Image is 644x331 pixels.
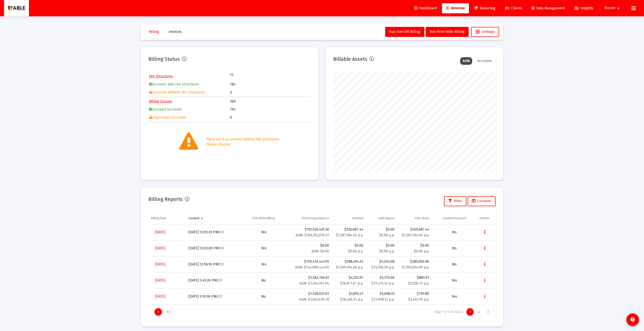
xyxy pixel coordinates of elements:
a: Billing Groups [149,99,172,103]
button: Run Firm-Wide Billing [426,27,469,37]
small: $1,287,184.45 p.a. [336,233,363,237]
a: [DATE] [151,275,169,286]
span: Reporting [474,6,496,10]
div: Billing Date [151,216,167,220]
small: AUM: $1,554,191.94 [299,281,329,286]
div: $4,253.97 [334,275,363,280]
div: $285,000.06 [399,259,429,264]
a: [DATE] [151,243,169,253]
div: Accounts [475,57,494,65]
a: Clients [501,3,526,13]
a: [DATE] [151,292,169,302]
small: AUM: $160,332,016.37 [296,233,329,237]
div: [DATE] 12:56:16 PM [188,262,239,267]
small: $1,155,834.99 p.a. [402,265,429,269]
td: 13 [230,73,270,78]
div: Yes [434,278,475,283]
div: Please resolve. [206,142,280,147]
td: Grouped Accounts [149,106,229,113]
small: $0.00 p.a. [379,233,394,237]
small: $16,877.07 p.a. [340,281,363,286]
div: Created Invoices? [442,216,467,220]
div: Display 5 items on page [154,308,162,316]
div: $3,370.06 [368,275,394,286]
a: Data Management [528,3,569,13]
button: Nossie [598,3,627,13]
td: Column Created [186,212,242,224]
div: $3,098.32 [368,291,394,302]
button: Billing [145,27,163,37]
span: Filter [448,199,462,203]
button: Settings [471,27,499,37]
div: Firm Wide Billing [253,216,275,220]
div: $320,687.44 [399,227,429,232]
small: $1,287,184.45 p.a. [402,233,429,237]
small: EST [219,246,224,250]
small: EST [218,230,224,234]
div: [DATE] 3:45:26 PM [188,278,239,283]
span: Invoices [169,30,182,34]
div: No [244,278,284,283]
a: Revenue [442,3,469,13]
div: $1,520,031.01 [289,291,329,302]
div: Page 1 [466,308,474,316]
td: Column Billing Date [148,212,186,224]
div: Yes [244,262,284,267]
div: Debited [352,216,363,220]
div: Firm Share [415,216,429,220]
span: Revenue [446,6,465,10]
mat-icon: contact_support [630,317,636,323]
button: Columns [468,196,496,206]
h2: Billing Status [148,55,180,63]
div: [DATE] 2:19:36 PM [188,294,239,299]
div: $0.00 [368,227,394,238]
a: Dashboard [410,3,441,13]
div: $320,687.44 [334,227,363,232]
div: $1,562,706.61 [289,275,329,286]
div: [DATE] 12:03:00 PM [188,246,239,251]
div: Page 1 of 3 (14 items) [435,310,463,314]
a: [DATE] [151,227,169,237]
span: [DATE] [155,262,165,266]
small: $3,452.19 p.a. [408,297,429,302]
div: $0.00 [368,243,394,254]
td: Ungrouped Accounts [149,114,229,121]
div: $155,526,425.30 [289,227,329,238]
td: Column Firm Wide Billing [242,212,286,224]
h2: Billable Assets [333,55,367,63]
div: AUM [460,57,472,65]
td: Column Debited [332,212,366,224]
div: Page 3 [484,308,492,316]
div: $3,892.21 [334,291,363,296]
div: Page Navigation [148,305,496,319]
span: Insights [574,6,593,10]
div: No [434,230,475,235]
button: Run One Off Billing [385,27,424,37]
div: Yes [434,294,475,299]
div: $883.91 [399,275,429,280]
div: $288,294.14 [334,259,363,264]
small: AUM: $0.00 [311,249,329,253]
span: [DATE] [155,278,165,283]
span: Nossie [605,6,615,10]
button: Invoices [165,27,186,37]
div: Data grid [148,212,496,319]
small: $13,359.29 p.a. [372,265,394,269]
div: Total Group Balance [301,216,329,220]
span: Run Firm-Wide Billing [430,30,465,34]
small: $0.00 p.a. [348,249,363,253]
small: $12,998.12 p.a. [372,297,394,302]
span: Dashboard [414,6,437,10]
a: Fee Structures [149,74,173,78]
div: No [434,246,475,251]
div: Actions [479,216,490,220]
span: [DATE] [155,230,165,234]
td: Accounts without Fee Structures [149,89,229,96]
div: There are 9 account(s) without fee structures. [206,137,280,142]
mat-icon: arrow_drop_down [615,3,621,13]
span: Columns [472,199,491,203]
div: Display 10 items on page [163,308,172,316]
span: Clients [505,6,522,10]
small: $13,370.34 p.a. [372,281,394,286]
small: $0.00 p.a. [414,249,429,253]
